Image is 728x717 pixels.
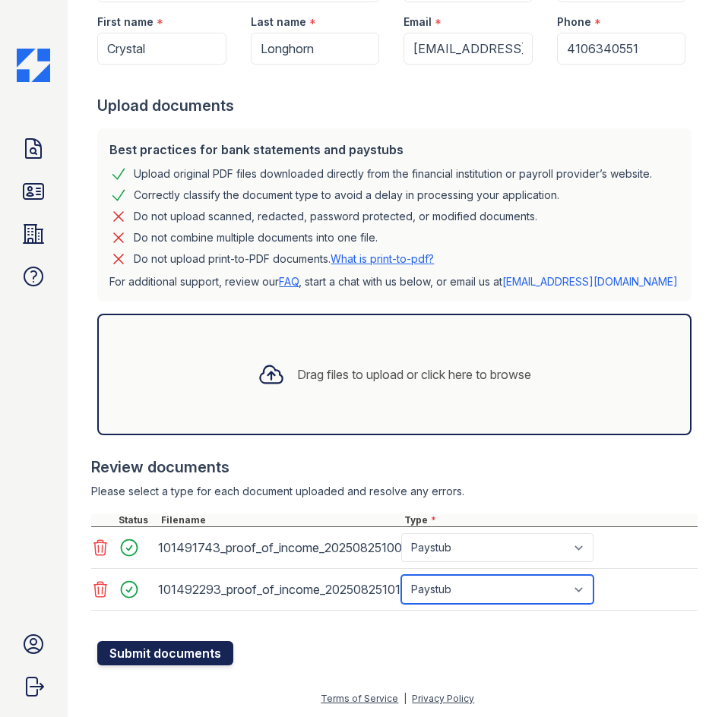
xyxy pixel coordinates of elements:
[97,14,154,30] label: First name
[158,577,395,602] div: 101492293_proof_of_income_20250825101004.pdf
[116,514,158,526] div: Status
[331,252,434,265] a: What is print-to-pdf?
[412,693,474,704] a: Privacy Policy
[134,229,378,247] div: Do not combine multiple documents into one file.
[297,365,531,384] div: Drag files to upload or click here to browse
[109,274,679,289] p: For additional support, review our , start a chat with us below, or email us at
[404,693,407,704] div: |
[134,251,434,267] p: Do not upload print-to-PDF documents.
[134,207,537,226] div: Do not upload scanned, redacted, password protected, or modified documents.
[502,275,678,288] a: [EMAIL_ADDRESS][DOMAIN_NAME]
[158,514,401,526] div: Filename
[91,456,698,478] div: Review documents
[404,14,432,30] label: Email
[134,186,559,204] div: Correctly classify the document type to avoid a delay in processing your application.
[97,641,233,665] button: Submit documents
[557,14,591,30] label: Phone
[97,95,698,116] div: Upload documents
[401,514,698,526] div: Type
[109,141,679,159] div: Best practices for bank statements and paystubs
[279,275,299,288] a: FAQ
[134,165,652,183] div: Upload original PDF files downloaded directly from the financial institution or payroll provider’...
[251,14,306,30] label: Last name
[17,49,50,82] img: CE_Icon_Blue-c292c112584629df590d857e76928e9f676e5b41ef8f769ba2f05ee15b207248.png
[91,484,698,499] div: Please select a type for each document uploaded and resolve any errors.
[321,693,398,704] a: Terms of Service
[158,535,395,560] div: 101491743_proof_of_income_20250825100204.pdf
